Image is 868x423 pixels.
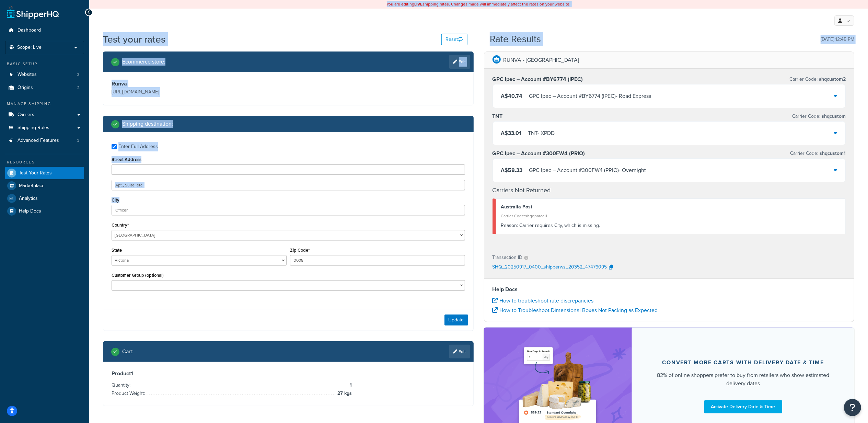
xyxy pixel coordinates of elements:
[77,85,80,91] span: 2
[5,167,84,179] a: Test Your Rates
[122,59,165,65] h2: Ecommerce store :
[5,61,84,67] div: Basic Setup
[122,121,173,127] h2: Shipping destination :
[821,35,854,44] p: [DATE] 12:45 PM
[493,285,846,294] h4: Help Docs
[122,348,134,355] h2: Cart :
[5,101,84,107] div: Manage Shipping
[501,92,523,100] span: A$40.74
[18,72,37,78] span: Websites
[493,150,585,157] h3: GPC Ipec – Account #300FW4 (PRIO)
[112,87,287,97] p: [URL][DOMAIN_NAME]
[501,211,841,221] div: Carrier Code: shqeparcel1
[5,108,84,121] a: Carriers
[5,68,84,81] a: Websites3
[493,76,583,83] h3: GPC Ipec – Account #BY6774 (IPEC)
[818,76,846,83] span: shqcustom2
[17,45,42,50] span: Scope: Live
[112,248,122,253] label: State
[441,34,467,45] button: Reset
[415,1,423,7] b: LIVE
[5,159,84,165] div: Resources
[118,142,158,151] div: Enter Full Address
[18,27,41,33] span: Dashboard
[112,390,147,397] span: Product Weight:
[528,128,555,138] div: TNT - XPDD
[18,125,49,131] span: Shipping Rules
[112,157,141,162] label: Street Address
[789,75,846,84] p: Carrier Code:
[19,196,38,202] span: Analytics
[5,24,84,37] a: Dashboard
[501,166,523,174] span: A$58.33
[493,113,503,120] h3: TNT
[103,33,165,46] h1: Test your rates
[5,122,84,134] a: Shipping Rules
[5,205,84,217] a: Help Docs
[112,197,119,203] label: City
[449,345,470,358] a: Edit
[5,134,84,147] li: Advanced Features
[336,389,352,398] span: 27 kgs
[504,55,579,65] p: RUNVA - [GEOGRAPHIC_DATA]
[18,138,59,144] span: Advanced Features
[112,80,287,87] h3: Runva
[444,315,468,325] button: Update
[112,222,129,228] label: Country*
[5,192,84,205] a: Analytics
[792,112,846,121] p: Carrier Code:
[5,81,84,94] a: Origins2
[490,34,541,45] h2: Rate Results
[493,262,607,273] p: SHQ_20250917_0400_shipperws_20352_47476095
[112,370,465,377] h3: Product 1
[112,180,465,190] input: Apt., Suite, etc.
[77,138,80,144] span: 3
[501,202,841,212] div: Australia Post
[790,149,846,158] p: Carrier Code:
[818,150,846,157] span: shqcustom1
[501,221,841,230] div: Carrier requires City, which is missing.
[348,381,352,389] span: 1
[19,170,52,176] span: Test Your Rates
[493,253,523,262] p: Transaction ID
[493,186,846,195] h4: Carriers Not Returned
[493,306,658,314] a: How to Troubleshoot Dimensional Boxes Not Packing as Expected
[19,183,45,189] span: Marketplace
[112,273,164,278] label: Customer Group (optional)
[820,113,846,120] span: shqcustom
[290,248,310,253] label: Zip Code*
[493,297,594,305] a: How to troubleshoot rate discrepancies
[704,400,782,413] a: Activate Delivery Date & Time
[529,165,646,175] div: GPC Ipec – Account #300FW4 (PRIO) - Overnight
[501,129,522,137] span: A$33.01
[19,208,41,214] span: Help Docs
[844,399,861,416] button: Open Resource Center
[5,134,84,147] a: Advanced Features3
[112,144,117,149] input: Enter Full Address
[112,381,132,389] span: Quantity:
[5,81,84,94] li: Origins
[648,371,838,388] div: 82% of online shoppers prefer to buy from retailers who show estimated delivery dates
[5,68,84,81] li: Websites
[18,112,34,118] span: Carriers
[77,72,80,78] span: 3
[449,55,470,69] a: Edit
[529,91,651,101] div: GPC Ipec – Account #BY6774 (IPEC) - Road Express
[18,85,33,91] span: Origins
[662,359,824,366] div: Convert more carts with delivery date & time
[5,180,84,192] a: Marketplace
[501,222,518,229] span: Reason:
